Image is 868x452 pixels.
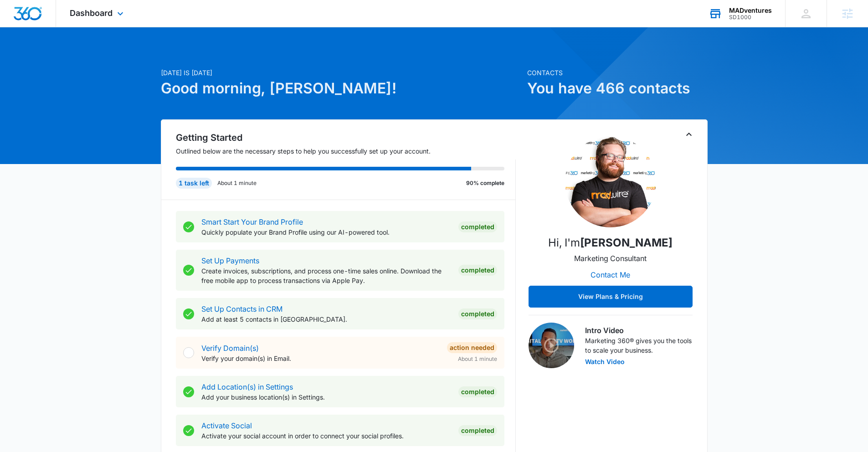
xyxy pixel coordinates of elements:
[527,77,708,99] h1: You have 466 contacts
[447,342,497,353] div: Action Needed
[458,425,497,436] div: Completed
[201,227,451,237] p: Quickly populate your Brand Profile using our AI-powered tool.
[529,286,693,308] button: View Plans & Pricing
[529,323,574,368] img: Intro Video
[201,344,259,353] a: Verify Domain(s)
[458,386,497,397] div: Completed
[458,355,497,363] span: About 1 minute
[201,217,303,226] a: Smart Start Your Brand Profile
[201,314,451,324] p: Add at least 5 contacts in [GEOGRAPHIC_DATA].
[201,266,451,285] p: Create invoices, subscriptions, and process one-time sales online. Download the free mobile app t...
[527,68,708,77] p: Contacts
[585,325,693,336] h3: Intro Video
[201,256,259,265] a: Set Up Payments
[729,7,772,14] div: account name
[585,359,625,365] button: Watch Video
[574,253,647,264] p: Marketing Consultant
[176,178,212,189] div: 1 task left
[548,235,673,251] p: Hi, I'm
[458,308,497,319] div: Completed
[176,146,516,156] p: Outlined below are the necessary steps to help you successfully set up your account.
[201,392,451,402] p: Add your business location(s) in Settings.
[729,14,772,21] div: account id
[466,179,504,187] p: 90% complete
[458,221,497,232] div: Completed
[585,336,693,355] p: Marketing 360® gives you the tools to scale your business.
[161,77,522,99] h1: Good morning, [PERSON_NAME]!
[161,68,522,77] p: [DATE] is [DATE]
[201,431,451,441] p: Activate your social account in order to connect your social profiles.
[458,265,497,276] div: Completed
[580,236,673,249] strong: [PERSON_NAME]
[683,129,694,140] button: Toggle Collapse
[201,382,293,391] a: Add Location(s) in Settings
[201,304,282,313] a: Set Up Contacts in CRM
[201,354,440,363] p: Verify your domain(s) in Email.
[581,264,639,286] button: Contact Me
[565,136,656,227] img: Tyler Peterson
[201,421,252,430] a: Activate Social
[217,179,257,187] p: About 1 minute
[176,131,516,144] h2: Getting Started
[70,8,113,18] span: Dashboard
